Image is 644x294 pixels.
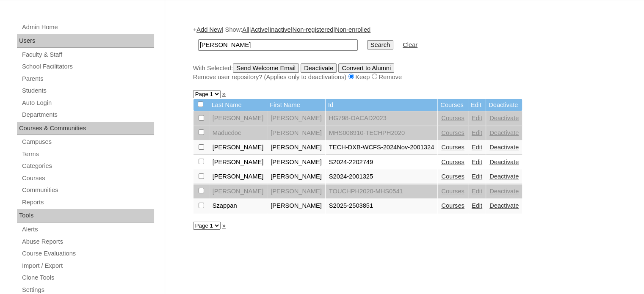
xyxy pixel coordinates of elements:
td: Id [326,99,437,111]
a: Deactivate [489,159,519,165]
input: Deactivate [301,63,337,73]
td: [PERSON_NAME] [267,111,325,126]
a: Active [251,26,268,33]
td: Last Name [209,99,267,111]
a: Courses [441,173,464,180]
a: Edit [472,159,482,165]
a: Edit [472,173,482,180]
td: [PERSON_NAME] [267,126,325,140]
div: With Selected: [193,63,612,82]
input: Convert to Alumni [338,63,394,73]
a: Courses [441,129,464,136]
a: Deactivate [489,188,519,195]
a: Add New [196,26,221,33]
td: TOUCHPH2020-MHS0541 [326,184,437,199]
td: [PERSON_NAME] [267,199,325,213]
a: Edit [472,115,482,121]
td: [PERSON_NAME] [209,155,267,170]
a: Deactivate [489,129,519,136]
a: Faculty & Staff [21,49,154,60]
td: Edit [468,99,486,111]
a: Terms [21,149,154,159]
a: Parents [21,74,154,84]
a: Alerts [21,224,154,235]
a: Auto Login [21,98,154,108]
td: MHS008910-TECHPH2020 [326,126,437,140]
td: S2025-2503851 [326,199,437,213]
a: Edit [472,144,482,151]
td: Deactivate [486,99,522,111]
td: [PERSON_NAME] [267,140,325,155]
div: Courses & Communities [17,122,154,135]
input: Search [367,40,393,49]
a: Edit [472,188,482,195]
a: » [222,91,226,97]
a: Courses [21,173,154,184]
a: Courses [441,188,464,195]
td: [PERSON_NAME] [209,111,267,126]
a: Courses [441,159,464,165]
td: Maducdoc [209,126,267,140]
input: Search [198,39,358,51]
td: S2024-2202749 [326,155,437,170]
div: Tools [17,209,154,223]
div: Users [17,34,154,48]
td: [PERSON_NAME] [267,170,325,184]
td: [PERSON_NAME] [209,170,267,184]
td: HG798-OACAD2023 [326,111,437,126]
a: Non-registered [292,26,333,33]
div: + | Show: | | | | [193,25,612,81]
a: Categories [21,161,154,171]
a: Courses [441,144,464,151]
a: Inactive [269,26,291,33]
a: Admin Home [21,22,154,33]
a: Communities [21,185,154,195]
td: S2024-2001325 [326,170,437,184]
a: Course Evaluations [21,248,154,259]
a: Deactivate [489,115,519,121]
a: Clear [403,41,417,48]
a: Edit [472,202,482,209]
a: Import / Export [21,261,154,271]
a: Deactivate [489,173,519,180]
a: Reports [21,197,154,208]
td: [PERSON_NAME] [267,184,325,199]
td: TECH-DXB-WCFS-2024Nov-2001324 [326,140,437,155]
a: Abuse Reports [21,236,154,247]
td: First Name [267,99,325,111]
a: Departments [21,110,154,120]
a: Courses [441,115,464,121]
td: Courses [438,99,468,111]
a: Courses [441,202,464,209]
td: [PERSON_NAME] [209,184,267,199]
a: Non-enrolled [335,26,370,33]
a: » [222,222,226,229]
td: [PERSON_NAME] [267,155,325,170]
input: Send Welcome Email [233,63,299,73]
a: Deactivate [489,202,519,209]
a: School Facilitators [21,61,154,72]
a: Clone Tools [21,272,154,283]
div: Remove user repository? (Applies only to deactivations) Keep Remove [193,73,612,82]
a: Deactivate [489,144,519,151]
a: Campuses [21,137,154,147]
a: Students [21,85,154,96]
a: All [242,26,249,33]
td: Szappan [209,199,267,213]
a: Edit [472,129,482,136]
td: [PERSON_NAME] [209,140,267,155]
